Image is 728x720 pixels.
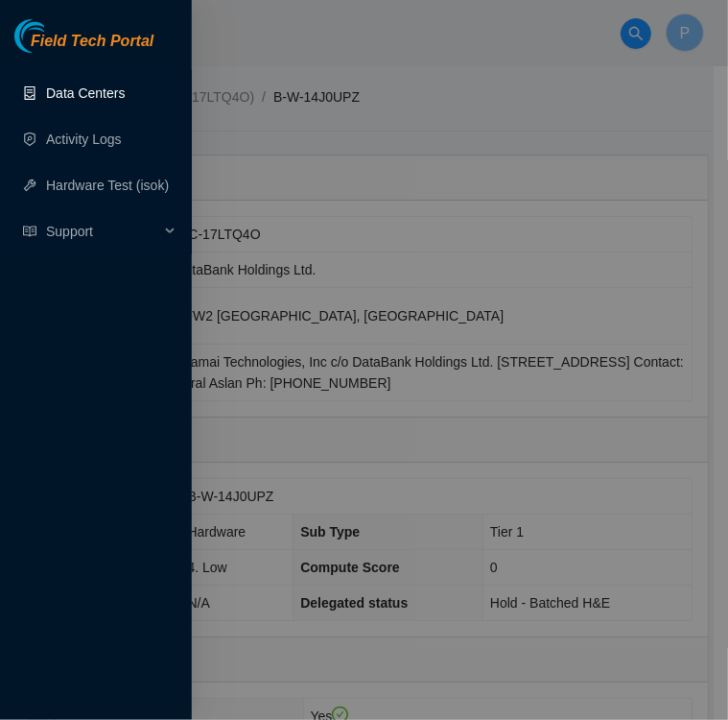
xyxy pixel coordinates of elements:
span: Support [46,212,159,251]
img: Akamai Technologies [14,19,97,53]
a: Data Centers [46,85,125,101]
span: Field Tech Portal [31,33,153,51]
span: read [23,225,36,238]
a: Akamai TechnologiesField Tech Portal [14,35,153,60]
a: Activity Logs [46,132,122,147]
a: Hardware Test (isok) [46,178,169,193]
